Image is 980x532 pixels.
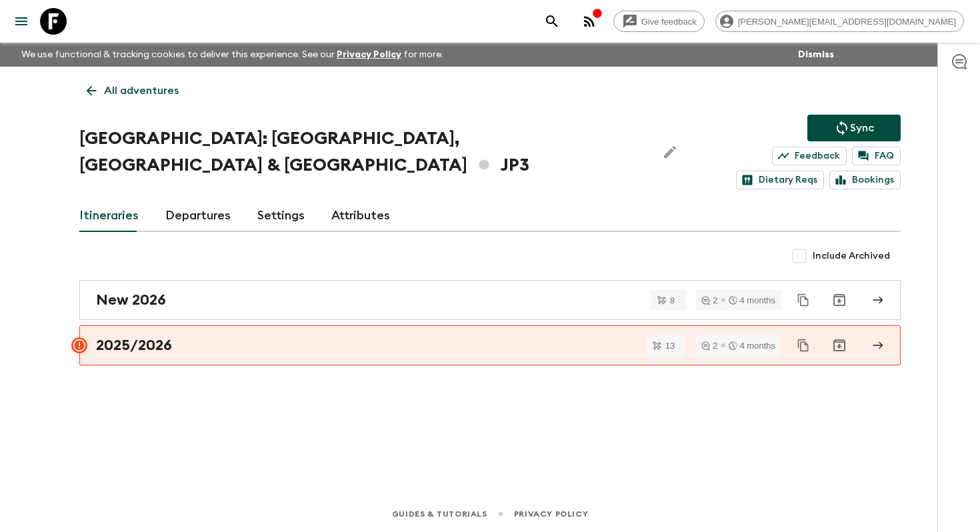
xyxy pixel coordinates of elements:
[337,50,401,59] a: Privacy Policy
[392,507,487,521] a: Guides & Tutorials
[79,77,186,104] a: All adventures
[634,17,704,27] span: Give feedback
[772,147,847,165] a: Feedback
[826,287,853,313] button: Archive
[79,325,901,365] a: 2025/2026
[852,147,901,165] a: FAQ
[715,11,964,32] div: [PERSON_NAME][EMAIL_ADDRESS][DOMAIN_NAME]
[165,200,231,232] a: Departures
[731,17,963,27] span: [PERSON_NAME][EMAIL_ADDRESS][DOMAIN_NAME]
[829,171,901,189] a: Bookings
[79,125,646,179] h1: [GEOGRAPHIC_DATA]: [GEOGRAPHIC_DATA], [GEOGRAPHIC_DATA] & [GEOGRAPHIC_DATA] JP3
[826,332,853,359] button: Archive
[729,341,775,350] div: 4 months
[96,291,166,309] h2: New 2026
[514,507,588,521] a: Privacy Policy
[850,120,874,136] p: Sync
[257,200,305,232] a: Settings
[701,296,717,305] div: 2
[657,125,683,179] button: Edit Adventure Title
[79,280,901,320] a: New 2026
[104,83,179,99] p: All adventures
[701,341,717,350] div: 2
[613,11,705,32] a: Give feedback
[791,333,815,357] button: Duplicate
[813,249,890,263] span: Include Archived
[795,45,837,64] button: Dismiss
[807,115,901,141] button: Sync adventure departures to the booking engine
[79,200,139,232] a: Itineraries
[8,8,35,35] button: menu
[662,296,683,305] span: 8
[331,200,390,232] a: Attributes
[657,341,683,350] span: 13
[736,171,824,189] a: Dietary Reqs
[16,43,449,67] p: We use functional & tracking cookies to deliver this experience. See our for more.
[96,337,172,354] h2: 2025/2026
[729,296,775,305] div: 4 months
[539,8,565,35] button: search adventures
[791,288,815,312] button: Duplicate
